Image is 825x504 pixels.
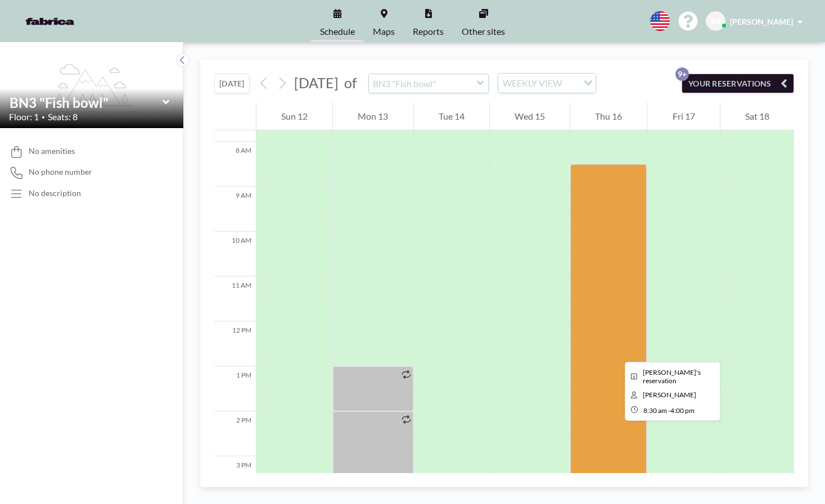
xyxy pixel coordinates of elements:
span: No amenities [29,146,75,156]
input: BN3 "Fish bowl" [369,74,477,93]
span: Reports [413,27,444,36]
div: 1 PM [214,366,256,411]
span: IM [711,16,720,26]
div: No description [29,188,81,198]
span: - [668,406,670,415]
div: Fri 17 [647,102,719,130]
div: Sun 12 [256,102,332,130]
span: of [344,74,357,92]
div: Sat 18 [720,102,794,130]
span: Seats: 8 [48,111,78,122]
span: • [42,113,45,121]
div: Mon 13 [333,102,413,130]
div: Search for option [498,74,596,93]
div: Tue 14 [414,102,489,130]
button: YOUR RESERVATIONS9+ [682,74,794,93]
div: Thu 16 [570,102,647,130]
input: BN3 "Fish bowl" [10,94,163,111]
div: 12 PM [214,321,256,366]
span: Schedule [320,27,355,36]
div: 9 AM [214,187,256,231]
span: Isabel Mundo [643,391,696,399]
span: Maps [373,27,395,36]
div: Wed 15 [490,102,570,130]
div: 2 PM [214,411,256,456]
div: 3 PM [214,456,256,501]
span: 8:30 AM [643,406,667,415]
span: [PERSON_NAME] [730,17,793,26]
div: 8 AM [214,142,256,187]
div: 10 AM [214,231,256,276]
button: [DATE] [214,74,250,93]
span: 4:00 PM [670,406,695,415]
span: Other sites [462,27,505,36]
input: Search for option [565,76,577,90]
span: No phone number [29,167,92,177]
span: Isabel's reservation [643,368,701,385]
span: WEEKLY VIEW [501,76,564,90]
img: organization-logo [18,10,82,33]
div: 11 AM [214,276,256,321]
span: [DATE] [294,74,339,91]
span: Floor: 1 [9,111,39,122]
p: 9+ [675,67,689,81]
